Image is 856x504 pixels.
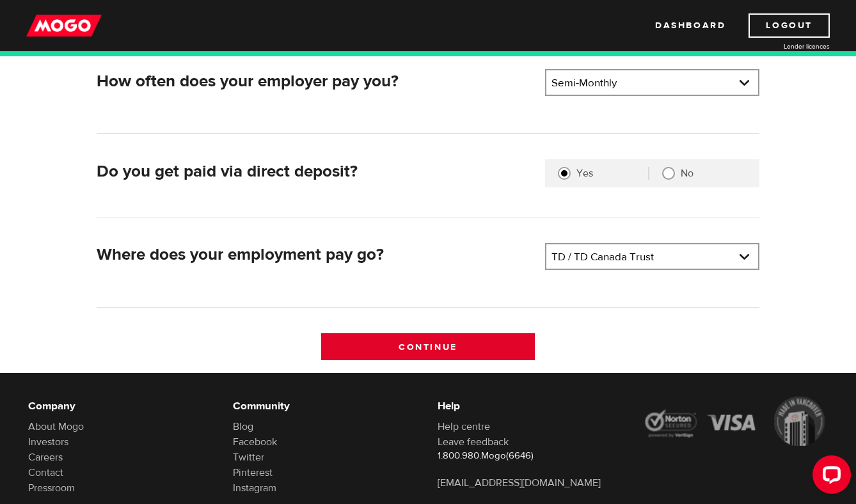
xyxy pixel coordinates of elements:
[802,450,856,504] iframe: LiveChat chat widget
[438,398,623,414] h6: Help
[97,72,535,91] h2: How often does your employer pay you?
[28,420,84,433] a: About Mogo
[662,167,675,180] input: No
[576,167,648,180] label: Yes
[97,245,535,265] h2: Where does your employment pay go?
[438,420,490,433] a: Help centre
[558,167,571,180] input: Yes
[28,436,68,448] a: Investors
[438,436,509,448] a: Leave feedback
[233,451,264,464] a: Twitter
[655,13,725,38] a: Dashboard
[28,466,63,479] a: Contact
[97,162,535,182] h2: Do you get paid via direct deposit?
[734,42,830,51] a: Lender licences
[233,466,273,479] a: Pinterest
[28,482,75,494] a: Pressroom
[233,398,418,414] h6: Community
[438,450,623,462] p: 1.800.980.Mogo(6646)
[26,13,102,38] img: mogo_logo-11ee424be714fa7cbb0f0f49df9e16ec.png
[681,167,747,180] label: No
[642,397,828,446] img: legal-icons-92a2ffecb4d32d839781d1b4e4802d7b.png
[28,451,63,464] a: Careers
[749,13,830,38] a: Logout
[321,333,535,360] input: Continue
[233,482,276,494] a: Instagram
[28,398,214,414] h6: Company
[233,436,277,448] a: Facebook
[233,420,253,433] a: Blog
[438,476,601,489] a: [EMAIL_ADDRESS][DOMAIN_NAME]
